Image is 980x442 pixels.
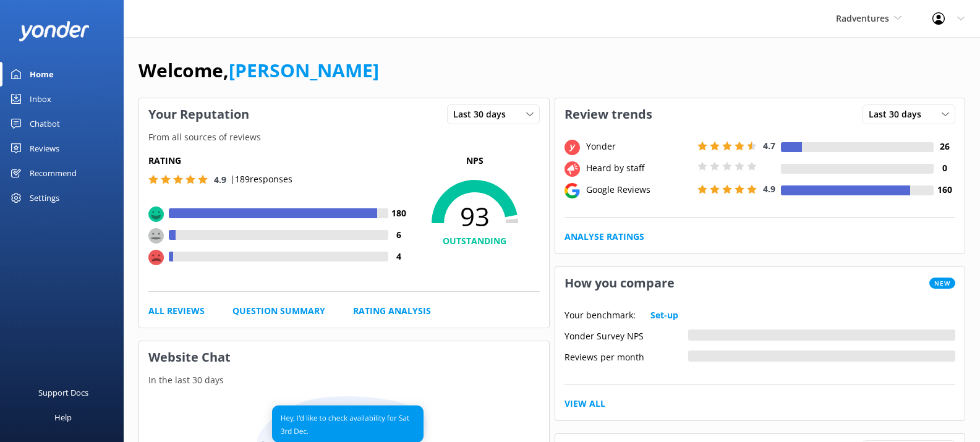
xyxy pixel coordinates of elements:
[30,87,51,111] div: Inbox
[30,185,59,210] div: Settings
[388,206,410,220] h4: 180
[763,140,775,151] span: 4.7
[388,250,410,263] h4: 4
[934,140,955,153] h4: 26
[139,373,549,387] p: In the last 30 days
[929,278,955,289] span: New
[388,228,410,242] h4: 6
[583,183,694,197] div: Google Reviews
[232,304,325,318] a: Question Summary
[410,201,540,232] span: 93
[139,98,258,130] h3: Your Reputation
[869,108,929,121] span: Last 30 days
[30,161,77,185] div: Recommend
[54,405,72,430] div: Help
[934,183,955,197] h4: 160
[30,136,59,161] div: Reviews
[230,172,292,186] p: | 189 responses
[148,154,410,168] h5: Rating
[38,380,88,405] div: Support Docs
[30,62,54,87] div: Home
[565,230,644,244] a: Analyse Ratings
[410,154,540,168] p: NPS
[583,161,694,175] div: Heard by staff
[565,308,636,322] p: Your benchmark:
[139,130,549,144] p: From all sources of reviews
[565,397,605,410] a: View All
[30,111,60,136] div: Chatbot
[836,12,889,24] span: Radventures
[139,341,549,373] h3: Website Chat
[214,174,226,185] span: 4.9
[148,304,205,318] a: All Reviews
[19,21,90,41] img: yonder-white-logo.png
[138,56,379,85] h1: Welcome,
[353,304,431,318] a: Rating Analysis
[565,351,688,362] div: Reviews per month
[229,57,379,83] a: [PERSON_NAME]
[583,140,694,153] div: Yonder
[934,161,955,175] h4: 0
[565,329,688,341] div: Yonder Survey NPS
[555,267,684,299] h3: How you compare
[453,108,513,121] span: Last 30 days
[555,98,662,130] h3: Review trends
[410,234,540,248] h4: OUTSTANDING
[763,183,775,195] span: 4.9
[650,308,678,322] a: Set-up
